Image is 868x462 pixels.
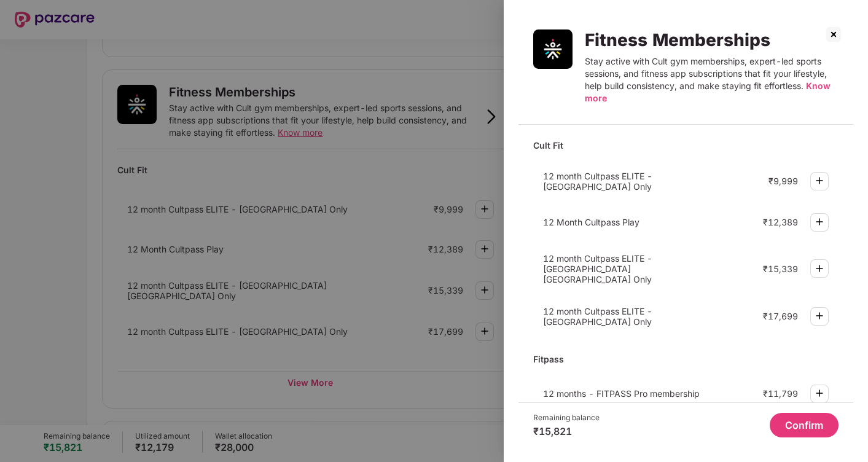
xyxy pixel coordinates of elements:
span: 12 Month Cultpass Play [543,217,639,227]
img: svg+xml;base64,PHN2ZyBpZD0iUGx1cy0zMngzMiIgeG1sbnM9Imh0dHA6Ly93d3cudzMub3JnLzIwMDAvc3ZnIiB3aWR0aD... [812,261,827,276]
div: Stay active with Cult gym memberships, expert-led sports sessions, and fitness app subscriptions ... [585,55,839,104]
span: 12 month Cultpass ELITE - [GEOGRAPHIC_DATA] [GEOGRAPHIC_DATA] Only [543,253,652,284]
img: Fitness Memberships [533,29,573,69]
div: Remaining balance [533,413,600,423]
div: Cult Fit [533,135,839,156]
div: ₹9,999 [768,176,798,186]
img: svg+xml;base64,PHN2ZyBpZD0iUGx1cy0zMngzMiIgeG1sbnM9Imh0dHA6Ly93d3cudzMub3JnLzIwMDAvc3ZnIiB3aWR0aD... [812,214,827,229]
div: Fitness Memberships [585,29,839,50]
button: Confirm [770,413,839,437]
span: 12 month Cultpass ELITE - [GEOGRAPHIC_DATA] Only [543,306,652,327]
span: 12 month Cultpass ELITE - [GEOGRAPHIC_DATA] Only [543,171,652,192]
div: Fitpass [533,348,839,370]
span: 12 months - FITPASS Pro membership [543,388,700,399]
div: ₹12,389 [763,217,798,227]
div: ₹11,799 [763,388,798,399]
div: ₹15,339 [763,264,798,274]
img: svg+xml;base64,PHN2ZyBpZD0iUGx1cy0zMngzMiIgeG1sbnM9Imh0dHA6Ly93d3cudzMub3JnLzIwMDAvc3ZnIiB3aWR0aD... [812,173,827,188]
div: ₹17,699 [763,311,798,321]
img: svg+xml;base64,PHN2ZyBpZD0iUGx1cy0zMngzMiIgeG1sbnM9Imh0dHA6Ly93d3cudzMub3JnLzIwMDAvc3ZnIiB3aWR0aD... [812,386,827,401]
img: svg+xml;base64,PHN2ZyBpZD0iQ3Jvc3MtMzJ4MzIiIHhtbG5zPSJodHRwOi8vd3d3LnczLm9yZy8yMDAwL3N2ZyIgd2lkdG... [824,25,843,44]
div: ₹15,821 [533,425,600,437]
img: svg+xml;base64,PHN2ZyBpZD0iUGx1cy0zMngzMiIgeG1sbnM9Imh0dHA6Ly93d3cudzMub3JnLzIwMDAvc3ZnIiB3aWR0aD... [812,308,827,323]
